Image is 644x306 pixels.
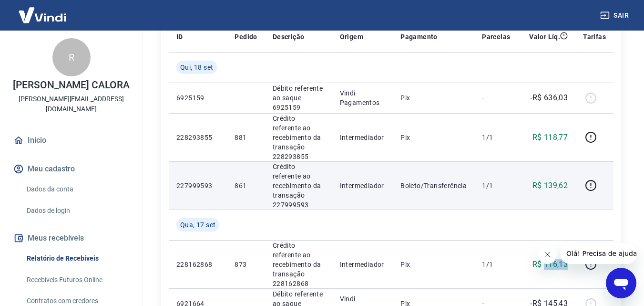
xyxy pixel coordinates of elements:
p: Pix [400,133,467,142]
p: Crédito referente ao recebimento da transação 228162868 [273,241,325,288]
button: Meus recebíveis [11,228,131,249]
p: Pix [400,260,467,269]
a: Dados da conta [23,179,131,199]
p: -R$ 636,03 [530,92,568,104]
a: Dados de login [23,201,131,221]
p: R$ 139,62 [532,180,568,191]
p: 228293855 [176,133,219,142]
button: Sair [598,7,633,24]
a: Recebíveis Futuros Online [23,270,131,290]
p: R$ 116,13 [532,259,568,270]
iframe: Botão para abrir a janela de mensagens [606,268,636,298]
p: Crédito referente ao recebimento da transação 227999593 [273,162,325,210]
iframe: Fechar mensagem [538,245,557,264]
span: Qui, 18 set [180,63,213,72]
p: 1/1 [482,181,510,190]
p: R$ 118,77 [532,132,568,143]
p: Boleto/Transferência [400,181,467,190]
p: Crédito referente ao recebimento da transação 228293855 [273,114,325,161]
p: Origem [340,32,363,42]
p: Tarifas [583,32,606,42]
p: Pix [400,93,467,103]
p: Descrição [273,32,305,42]
img: Vindi [11,0,73,30]
a: Relatório de Recebíveis [23,249,131,268]
p: Parcelas [482,32,510,42]
button: Meu cadastro [11,158,131,179]
p: Débito referente ao saque 6925159 [273,84,325,112]
a: Início [11,130,131,151]
p: Pedido [235,32,257,42]
p: [PERSON_NAME] CALORA [13,80,130,90]
p: Intermediador [340,133,386,142]
div: R [52,38,91,76]
p: [PERSON_NAME][EMAIL_ADDRESS][DOMAIN_NAME] [8,94,135,114]
p: Pagamento [400,32,438,42]
p: Valor Líq. [529,32,560,42]
iframe: Mensagem da empresa [561,243,636,264]
p: 861 [235,181,257,190]
p: 6925159 [176,93,219,103]
p: 873 [235,260,257,269]
p: 881 [235,133,257,142]
p: 228162868 [176,260,219,269]
p: Intermediador [340,260,386,269]
span: Qua, 17 set [180,220,215,230]
p: 227999593 [176,181,219,190]
p: - [482,93,510,103]
p: Vindi Pagamentos [340,88,386,107]
p: 1/1 [482,260,510,269]
p: Intermediador [340,181,386,190]
p: ID [176,32,183,42]
span: Olá! Precisa de ajuda? [6,7,80,14]
p: 1/1 [482,133,510,142]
